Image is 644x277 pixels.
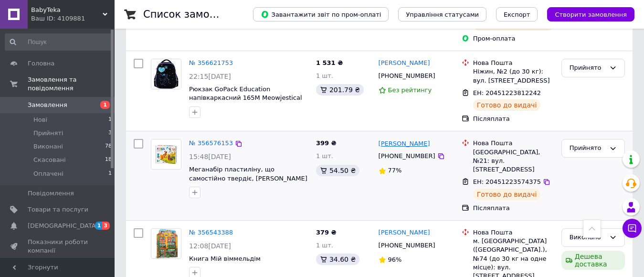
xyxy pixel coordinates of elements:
[105,142,112,151] span: 78
[473,204,554,213] div: Післяплата
[33,156,66,164] span: Скасовані
[253,7,389,21] button: Завантажити звіт по пром-оплаті
[33,116,47,124] span: Нові
[108,116,112,124] span: 1
[189,242,231,250] span: 12:08[DATE]
[189,153,231,160] span: 15:48[DATE]
[316,229,337,236] span: 379 ₴
[189,85,302,102] a: Рюкзак GoPack Education напівкаркасний 165M Meowjestical
[388,86,432,94] span: Без рейтингу
[151,228,181,259] a: Фото товару
[95,222,103,230] span: 1
[189,139,233,147] a: № 356576153
[189,73,231,80] span: 22:15[DATE]
[102,222,110,230] span: 3
[570,143,605,153] div: Прийнято
[316,152,333,160] span: 1 шт.
[316,242,333,249] span: 1 шт.
[316,139,337,147] span: 399 ₴
[377,150,437,162] div: [PHONE_NUMBER]
[189,229,233,236] a: № 356543388
[28,205,88,214] span: Товари та послуги
[388,256,402,263] span: 96%
[570,233,605,243] div: Виконано
[473,148,554,174] div: [GEOGRAPHIC_DATA], №21: вул. [STREET_ADDRESS]
[28,101,67,109] span: Замовлення
[189,59,233,66] a: № 356621753
[5,33,113,51] input: Пошук
[473,89,541,96] span: ЕН: 20451223812242
[555,11,627,18] span: Створити замовлення
[33,142,63,151] span: Виконані
[496,7,538,21] button: Експорт
[151,139,181,170] a: Фото товару
[388,167,402,174] span: 77%
[473,115,554,123] div: Післяплата
[31,6,103,14] span: BabyTeka
[379,139,430,149] a: [PERSON_NAME]
[538,11,634,18] a: Створити замовлення
[473,59,554,67] div: Нова Пошта
[108,170,112,178] span: 1
[28,189,74,198] span: Повідомлення
[151,59,181,89] img: Фото товару
[504,11,530,18] span: Експорт
[151,139,181,169] img: Фото товару
[377,239,437,252] div: [PHONE_NUMBER]
[28,59,54,68] span: Головна
[473,99,541,111] div: Готово до видачі
[261,10,381,19] span: Завантажити звіт по пром-оплаті
[105,156,112,164] span: 18
[28,75,115,93] span: Замовлення та повідомлення
[189,255,261,262] a: Книга Мій віммельдім
[33,129,63,138] span: Прийняті
[473,228,554,237] div: Нова Пошта
[108,129,112,138] span: 3
[316,165,359,176] div: 54.50 ₴
[316,84,364,96] div: 201.79 ₴
[473,67,554,85] div: Ніжин, №2 (до 30 кг): вул. [STREET_ADDRESS]
[377,70,437,82] div: [PHONE_NUMBER]
[473,178,541,185] span: ЕН: 20451223574375
[561,251,625,270] div: Дешева доставка
[151,59,181,89] a: Фото товару
[28,238,88,255] span: Показники роботи компанії
[189,166,307,191] a: Меганабір пластиліну, що самостійно твердіє, [PERSON_NAME] – СОБАЧІ ІСТОРІЇ
[100,101,110,109] span: 1
[547,7,634,21] button: Створити замовлення
[406,11,479,18] span: Управління статусами
[398,7,486,21] button: Управління статусами
[152,229,180,258] img: Фото товару
[473,34,554,43] div: Пром-оплата
[33,170,63,178] span: Оплачені
[316,72,333,79] span: 1 шт.
[28,222,98,230] span: [DEMOGRAPHIC_DATA]
[379,59,430,68] a: [PERSON_NAME]
[316,59,343,66] span: 1 531 ₴
[473,139,554,148] div: Нова Пошта
[316,254,359,265] div: 34.60 ₴
[143,9,240,20] h1: Список замовлень
[31,14,115,23] div: Ваш ID: 4109881
[623,219,642,238] button: Чат з покупцем
[379,228,430,237] a: [PERSON_NAME]
[473,189,541,200] div: Готово до видачі
[570,63,605,73] div: Прийнято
